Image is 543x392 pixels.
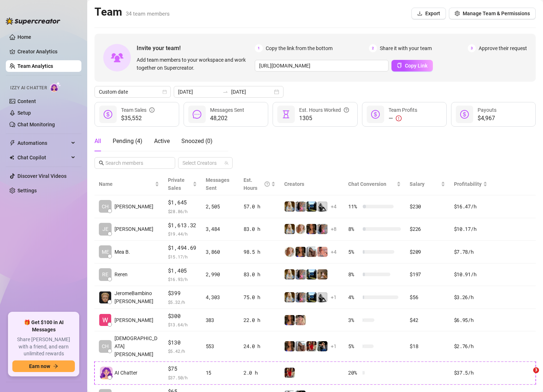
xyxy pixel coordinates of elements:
span: Reren [114,270,128,278]
div: 3,484 [206,225,235,233]
span: [DEMOGRAPHIC_DATA][PERSON_NAME] [114,334,159,358]
span: 1 [255,44,263,52]
span: message [193,110,201,119]
span: 5 % [348,248,360,256]
img: Kleio [285,201,295,212]
span: $ 5.32 /h [168,298,197,306]
div: $16.47 /h [454,203,487,211]
span: Name [99,180,153,188]
span: Izzy AI Chatter [10,85,47,91]
input: Search members [105,159,165,167]
img: izzy-ai-chatter-avatar-DDCN_rTZ.svg [100,367,113,379]
span: $399 [168,289,197,298]
button: Export [411,8,446,19]
img: Warren Purifica… [99,314,111,326]
div: Pending ( 4 ) [113,137,142,146]
span: [PERSON_NAME] [114,225,153,233]
span: 🎁 Get $100 in AI Messages [12,319,75,333]
div: 15 [206,369,235,377]
div: 24.0 h [244,342,275,350]
div: $6.95 /h [454,316,487,324]
img: AI Chatter [50,82,61,92]
div: $37.5 /h [454,369,487,377]
span: 2 [369,44,377,52]
img: Kota [295,269,306,279]
img: Grace Hunt [317,292,327,302]
div: 98.5 h [244,248,275,256]
img: Kaliana [317,341,327,351]
span: $ 37.50 /h [168,374,197,381]
img: JeromeBambino E… [99,291,111,303]
span: 34 team members [126,11,170,17]
img: Chat Copilot [9,155,14,160]
span: arrow-right [53,364,58,369]
button: Manage Team & Permissions [449,8,536,19]
span: [PERSON_NAME] [114,316,153,324]
span: Payouts [478,107,496,113]
span: $1,613.32 [168,221,197,230]
th: Name [94,173,164,195]
div: $226 [410,225,445,233]
span: $ 13.64 /h [168,321,197,328]
div: All [94,137,101,146]
div: 2,505 [206,203,235,211]
span: Team Profits [389,107,417,113]
span: Approve their request [479,44,527,52]
span: [PERSON_NAME] [114,203,153,211]
span: info-circle [149,106,154,114]
span: Earn now [29,363,50,369]
span: $ 15.17 /h [168,253,197,260]
span: + 4 [331,203,337,211]
div: $42 [410,316,445,324]
span: 48,202 [210,114,244,123]
input: End date [231,88,273,96]
a: Creator Analytics [17,46,76,57]
span: Share it with your team [380,44,432,52]
div: Est. Hours [244,176,270,192]
span: Chat Conversion [348,181,386,187]
div: 75.0 h [244,293,275,301]
div: 3,860 [206,248,235,256]
span: $ 16.93 /h [168,275,197,283]
span: dollar-circle [371,110,380,119]
button: Earn nowarrow-right [12,360,75,372]
div: 553 [206,342,235,350]
img: Amy Pond [285,247,295,257]
span: swap-right [222,89,228,95]
img: Brooke [317,269,327,279]
span: 11 % [348,203,360,211]
div: 4,303 [206,293,235,301]
span: + 1 [331,342,337,350]
div: $209 [410,248,445,256]
iframe: Intercom live chat [518,367,536,385]
span: $ 5.42 /h [168,347,197,355]
a: Chat Monitoring [17,122,55,127]
span: Automations [17,137,69,149]
span: Active [154,138,170,144]
span: $1,405 [168,266,197,275]
span: search [99,160,104,166]
a: Setup [17,110,31,116]
span: $75 [168,364,197,373]
span: 3 [468,44,476,52]
span: Copy Link [405,63,427,69]
span: exclamation-circle [396,115,402,121]
img: Kenzie [295,247,306,257]
img: Kat Hobbs VIP [306,247,317,257]
div: $10.91 /h [454,270,487,278]
th: Creators [280,173,344,195]
img: Britt [306,292,317,302]
span: Custom date [99,86,166,97]
span: $ 19.44 /h [168,230,197,237]
input: Start date [178,88,220,96]
div: $56 [410,293,445,301]
img: Amy Pond [295,224,306,234]
div: — [389,114,417,123]
img: Kleio [285,269,295,279]
img: Kenzie [285,315,295,325]
span: 3 % [348,316,360,324]
span: $35,552 [121,114,154,123]
a: Content [17,98,36,104]
img: Britt [306,269,317,279]
img: Kat Hobbs VIP [295,341,306,351]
